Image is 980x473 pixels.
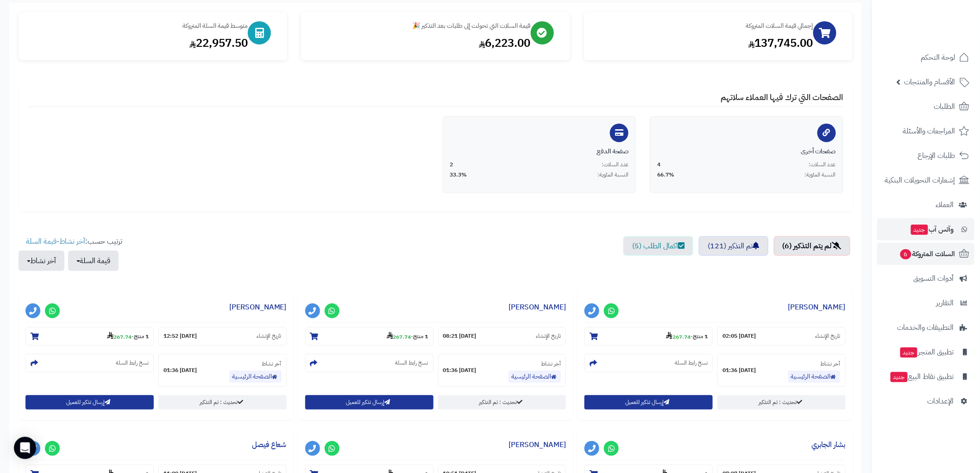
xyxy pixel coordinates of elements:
[900,249,911,259] span: 6
[877,95,974,118] a: الطلبات
[19,251,64,271] button: آخر نشاط
[229,371,282,383] a: الصفحة الرئيسية
[310,35,530,51] div: 6,223.00
[911,225,928,235] span: جديد
[877,292,974,314] a: التقارير
[584,395,713,410] button: إرسال تذكير للعميل
[657,171,674,179] span: 66.7%
[107,333,132,341] strong: 267.74
[252,439,287,450] a: شعاع فيصل
[107,332,149,341] small: -
[257,332,282,340] small: تاريخ الإنشاء
[593,21,813,31] div: إجمالي قيمة السلات المتروكة
[788,371,841,383] a: الصفحة الرئيسية
[821,359,841,368] small: آخر نشاط
[917,26,971,45] img: logo-2.png
[812,439,846,450] a: بشار الجابري
[877,145,974,167] a: طلبات الإرجاع
[693,333,708,341] strong: 1 منتج
[450,171,467,179] span: 33.3%
[877,243,974,265] a: السلات المتروكة6
[890,370,954,383] span: تطبيق نقاط البيع
[26,236,57,247] a: قيمة السلة
[936,198,954,211] span: العملاء
[914,272,954,285] span: أدوات التسويق
[722,332,756,340] strong: [DATE] 02:05
[28,35,248,51] div: 22,957.50
[443,366,477,374] strong: [DATE] 01:36
[717,395,846,410] a: تحديث : تم التذكير
[928,395,954,408] span: الإعدادات
[898,321,954,334] span: التطبيقات والخدمات
[305,327,433,346] section: 1 منتج-267.74
[666,332,708,341] small: -
[675,359,708,367] small: نسخ رابط السلة
[805,171,836,179] span: النسبة المئوية:
[229,302,287,313] a: [PERSON_NAME]
[809,161,836,169] span: عدد السلات:
[877,194,974,216] a: العملاء
[885,174,955,187] span: إشعارات التحويلات البنكية
[509,439,566,450] a: [PERSON_NAME]
[899,247,955,260] span: السلات المتروكة
[903,125,955,138] span: المراجعات والأسئلة
[116,359,149,367] small: نسخ رابط السلة
[623,236,693,256] a: اكمال الطلب (5)
[396,359,428,367] small: نسخ رابط السلة
[877,169,974,191] a: إشعارات التحويلات البنكية
[387,333,411,341] strong: 267.74
[921,51,955,64] span: لوحة التحكم
[305,395,433,410] button: إرسال تذكير للعميل
[905,76,955,88] span: الأقسام والمنتجات
[877,316,974,339] a: التطبيقات والخدمات
[657,161,660,169] span: 4
[593,35,813,51] div: 137,745.00
[900,347,917,358] span: جديد
[387,332,428,341] small: -
[891,372,908,382] span: جديد
[899,346,954,359] span: تطبيق المتجر
[450,147,629,156] div: صفحة الدفع
[19,236,122,271] ul: ترتيب حسب: -
[597,171,628,179] span: النسبة المئوية:
[158,395,287,410] a: تحديث : تم التذكير
[910,223,954,236] span: وآتس آب
[509,302,566,313] a: [PERSON_NAME]
[14,437,36,459] div: Open Intercom Messenger
[774,236,850,256] a: لم يتم التذكير (6)
[877,366,974,388] a: تطبيق نقاط البيعجديد
[918,149,955,162] span: طلبات الإرجاع
[877,46,974,69] a: لوحة التحكم
[934,100,955,113] span: الطلبات
[536,332,561,340] small: تاريخ الإنشاء
[877,390,974,412] a: الإعدادات
[305,354,433,372] section: نسخ رابط السلة
[59,236,85,247] a: آخر نشاط
[68,251,119,271] button: قيمة السلة
[25,354,154,372] section: نسخ رابط السلة
[657,147,836,156] div: صفحات أخرى
[722,366,756,374] strong: [DATE] 01:36
[699,236,768,256] a: تم التذكير (121)
[877,218,974,240] a: وآتس آبجديد
[877,267,974,290] a: أدوات التسويق
[28,21,248,31] div: متوسط قيمة السلة المتروكة
[788,302,846,313] a: [PERSON_NAME]
[25,327,154,346] section: 1 منتج-267.74
[262,359,282,368] small: آخر نشاط
[134,333,149,341] strong: 1 منتج
[163,332,197,340] strong: [DATE] 12:52
[28,93,843,107] h4: الصفحات التي ترك فيها العملاء سلاتهم
[877,341,974,363] a: تطبيق المتجرجديد
[541,359,561,368] small: آخر نشاط
[414,333,428,341] strong: 1 منتج
[936,296,954,309] span: التقارير
[438,395,566,410] a: تحديث : تم التذكير
[584,354,713,372] section: نسخ رابط السلة
[163,366,197,374] strong: [DATE] 01:36
[310,21,530,31] div: قيمة السلات التي تحولت إلى طلبات بعد التذكير 🎉
[443,332,477,340] strong: [DATE] 08:21
[666,333,691,341] strong: 267.74
[509,371,561,383] a: الصفحة الرئيسية
[584,327,713,346] section: 1 منتج-267.74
